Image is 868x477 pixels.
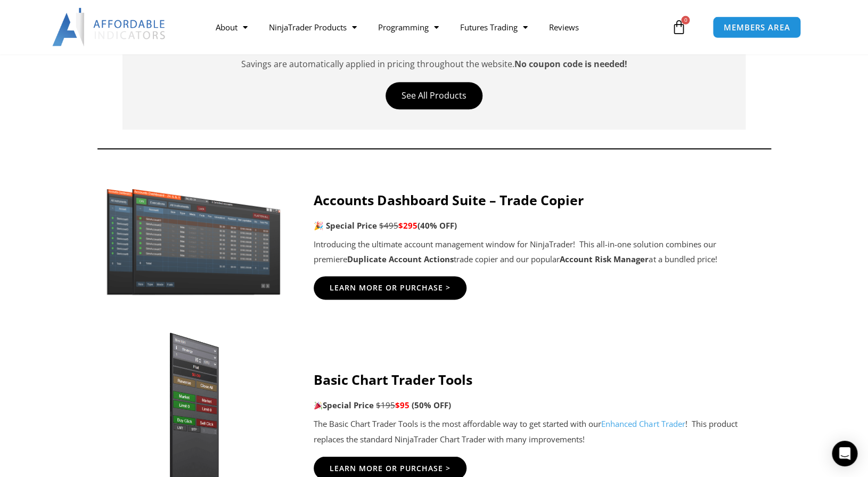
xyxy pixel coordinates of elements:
span: $195 [376,400,395,410]
span: $95 [395,400,410,410]
a: Futures Trading [449,15,538,39]
strong: Duplicate Account Actions [347,254,454,264]
strong: Special Price [314,400,374,410]
a: About [205,15,258,39]
a: Enhanced Chart Trader [601,418,685,429]
p: Savings are automatically applied in pricing throughout the website. [138,57,730,71]
a: NinjaTrader Products [258,15,367,39]
a: Programming [367,15,449,39]
img: 🎉 [314,401,322,409]
img: Screenshot 2024-11-20 151221 | Affordable Indicators – NinjaTrader [101,184,287,297]
span: 0 [681,16,690,25]
strong: Account Risk Manager [560,254,649,264]
span: Learn More Or Purchase > [330,464,451,472]
span: $295 [398,220,417,231]
a: See All Products [386,82,482,109]
span: MEMBERS AREA [724,23,790,31]
p: Introducing the ultimate account management window for NinjaTrader! This all-in-one solution comb... [314,237,767,267]
img: LogoAI | Affordable Indicators – NinjaTrader [52,8,167,46]
span: Learn More Or Purchase > [330,284,451,292]
span: $495 [379,220,398,231]
a: MEMBERS AREA [713,17,801,38]
strong: Basic Chart Trader Tools [314,370,472,389]
a: Reviews [538,15,589,39]
span: (50% OFF) [412,400,451,410]
a: Learn More Or Purchase > [314,276,466,300]
div: Open Intercom Messenger [832,441,857,466]
b: (40% OFF) [417,220,457,231]
strong: 🎉 Special Price [314,220,377,231]
p: The Basic Chart Trader Tools is the most affordable way to get started with our ! This product re... [314,417,767,447]
strong: Accounts Dashboard Suite – Trade Copier [314,191,584,209]
nav: Menu [205,15,668,39]
strong: No coupon code is needed! [514,58,627,70]
a: 0 [655,12,702,43]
